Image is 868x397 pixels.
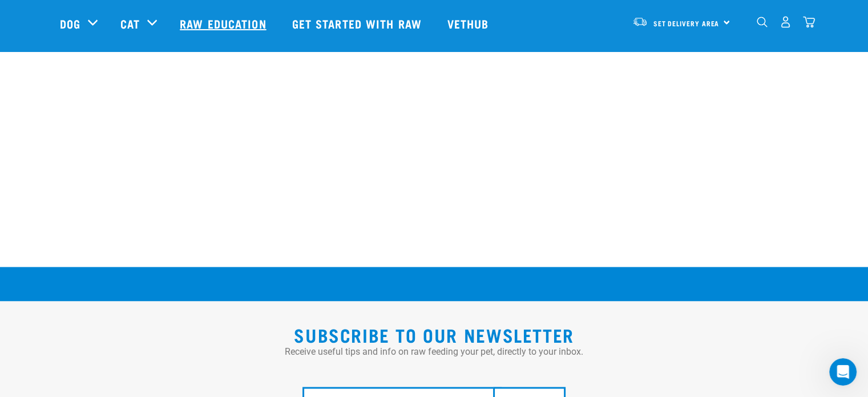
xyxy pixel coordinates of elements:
img: user.png [780,16,792,28]
a: Raw Education [168,1,280,46]
iframe: Intercom live chat [829,358,857,386]
img: home-icon-1@2x.png [757,17,768,27]
img: van-moving.png [632,17,648,27]
p: Receive useful tips and info on raw feeding your pet, directly to your inbox. [60,344,809,358]
a: Cat [120,15,140,32]
h2: Subscribe to our Newsletter [60,324,809,344]
a: Vethub [436,1,503,46]
img: home-icon@2x.png [803,16,815,28]
a: Get started with Raw [281,1,436,46]
a: Dog [60,15,80,32]
span: Set Delivery Area [653,21,720,25]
